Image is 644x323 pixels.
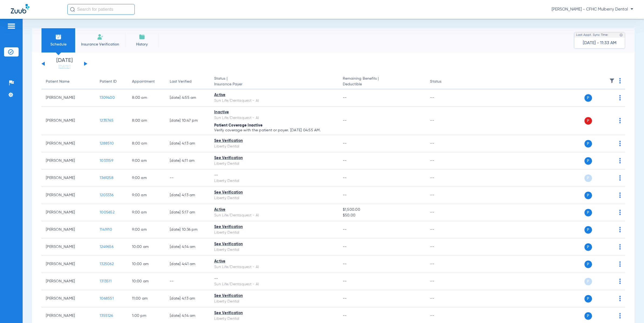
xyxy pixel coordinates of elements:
span: Patient Coverage Inactive [214,124,262,127]
img: group-dot-blue.svg [619,296,621,301]
span: P [584,278,592,285]
td: -- [426,290,462,307]
span: P [584,261,592,268]
img: x.svg [607,175,612,181]
span: -- [343,159,347,163]
img: hamburger-icon [7,23,16,29]
div: See Verification [214,155,334,161]
img: x.svg [607,227,612,232]
div: Appointment [132,79,155,85]
span: 1325062 [100,262,114,266]
th: Remaining Benefits | [338,74,426,89]
div: Sun Life/Dentaquest - AI [214,282,334,287]
td: [DATE] 10:47 PM [165,107,210,135]
span: -- [343,279,347,283]
img: filter.svg [609,78,615,83]
div: Patient Name [46,79,91,85]
td: 9:00 AM [128,187,165,204]
td: [PERSON_NAME] [41,170,95,187]
div: Sun Life/Dentaquest - AI [214,98,334,104]
img: group-dot-blue.svg [619,141,621,146]
div: Inactive [214,110,334,115]
span: 1355126 [100,314,113,318]
img: Search Icon [70,7,75,12]
div: Liberty Dental [214,247,334,253]
div: Patient ID [100,79,117,85]
img: group-dot-blue.svg [619,78,621,83]
div: Liberty Dental [214,144,334,149]
span: 1203336 [100,193,113,197]
div: See Verification [214,224,334,230]
div: Active [214,92,334,98]
td: [PERSON_NAME] [41,238,95,256]
div: Liberty Dental [214,230,334,236]
div: -- [214,276,334,282]
span: Insurance Payer [214,82,334,87]
span: 1141910 [100,228,112,231]
div: See Verification [214,138,334,144]
span: Insurance Verification [79,42,121,47]
span: Schedule [46,42,71,47]
td: [DATE] 4:41 AM [165,256,210,273]
img: group-dot-blue.svg [619,175,621,181]
img: group-dot-blue.svg [619,244,621,250]
img: group-dot-blue.svg [619,95,621,100]
span: Last Appt. Sync Time: [576,32,608,38]
td: [PERSON_NAME] [41,204,95,221]
td: [PERSON_NAME] [41,135,95,152]
td: [DATE] 4:13 AM [165,187,210,204]
span: P [584,209,592,216]
div: Sun Life/Dentaquest - AI [214,115,334,121]
span: Deductible [343,82,422,87]
td: -- [426,107,462,135]
span: P [584,174,592,182]
td: [DATE] 4:13 AM [165,290,210,307]
img: group-dot-blue.svg [619,158,621,163]
td: -- [165,170,210,187]
td: [DATE] 4:14 AM [165,238,210,256]
div: Last Verified [170,79,192,85]
div: See Verification [214,241,334,247]
img: Zuub Logo [11,4,29,13]
span: P [584,312,592,320]
img: x.svg [607,279,612,284]
img: x.svg [607,296,612,301]
span: P [584,192,592,199]
td: [PERSON_NAME] [41,273,95,290]
img: group-dot-blue.svg [619,192,621,198]
td: -- [426,89,462,107]
div: Active [214,259,334,264]
span: -- [343,176,347,180]
span: 1235765 [100,119,113,122]
span: P [584,117,592,125]
span: 1313511 [100,279,112,283]
span: -- [343,262,347,266]
span: 1369258 [100,176,113,180]
td: 8:00 AM [128,89,165,107]
div: See Verification [214,190,334,195]
span: P [584,243,592,251]
td: -- [426,256,462,273]
th: Status | [210,74,338,89]
span: -- [343,228,347,231]
div: Appointment [132,79,161,85]
img: last sync help info [619,33,623,37]
td: -- [426,187,462,204]
td: -- [426,273,462,290]
span: -- [343,297,347,300]
img: group-dot-blue.svg [619,227,621,232]
td: 9:00 AM [128,170,165,187]
td: [PERSON_NAME] [41,187,95,204]
td: [DATE] 4:55 AM [165,89,210,107]
p: Verify coverage with the patient or payer. [DATE] 04:55 AM. [214,128,334,132]
td: -- [426,170,462,187]
img: group-dot-blue.svg [619,210,621,215]
img: History [139,34,145,40]
img: Schedule [55,34,62,40]
img: x.svg [607,244,612,250]
td: [PERSON_NAME] [41,107,95,135]
td: [DATE] 4:13 AM [165,135,210,152]
span: -- [343,142,347,145]
div: Active [214,207,334,213]
td: [PERSON_NAME] [41,152,95,170]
